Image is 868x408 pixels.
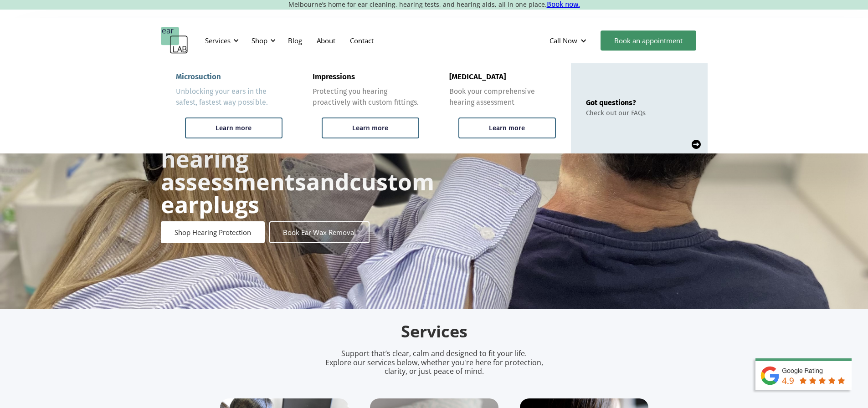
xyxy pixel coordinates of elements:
strong: Ear wax removal, hearing assessments [161,121,356,197]
div: Book your comprehensive hearing assessment [449,86,556,108]
a: Shop Hearing Protection [161,221,265,243]
div: Services [200,27,241,54]
div: Shop [246,27,278,54]
a: Blog [281,27,309,54]
div: Microsuction [176,72,221,82]
div: [MEDICAL_DATA] [449,72,506,82]
h2: Services [220,321,648,342]
a: Book an appointment [601,31,696,51]
a: Book Ear Wax Removal [269,221,370,243]
div: Call Now [542,27,596,54]
div: Unblocking your ears in the safest, fastest way possible. [176,86,282,108]
div: Learn more [216,124,252,132]
a: MicrosuctionUnblocking your ears in the safest, fastest way possible.Learn more [161,63,298,153]
div: Call Now [550,36,577,45]
div: Got questions? [586,98,646,107]
a: ImpressionsProtecting you hearing proactively with custom fittings.Learn more [298,63,434,153]
div: Learn more [489,124,525,132]
div: Services [205,36,231,45]
a: About [309,27,343,54]
a: home [161,27,188,54]
strong: custom earplugs [161,166,434,220]
div: Protecting you hearing proactively with custom fittings. [313,86,419,108]
p: Support that’s clear, calm and designed to fit your life. Explore our services below, whether you... [313,349,555,376]
h1: and [161,125,434,216]
a: Contact [343,27,381,54]
div: Shop [252,36,267,45]
div: Impressions [313,72,355,82]
div: Learn more [352,124,388,132]
div: Check out our FAQs [586,109,646,117]
a: Got questions?Check out our FAQs [571,63,708,153]
a: [MEDICAL_DATA]Book your comprehensive hearing assessmentLearn more [434,63,571,153]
